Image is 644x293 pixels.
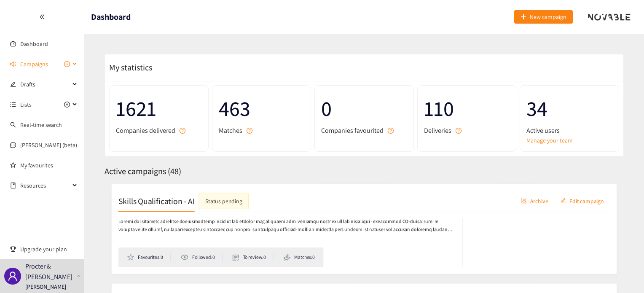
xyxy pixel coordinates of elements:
span: New campaign [530,12,566,22]
h2: Skills Qualification - AI [112,194,190,206]
span: Drafts [20,76,70,93]
span: Active users [526,125,560,136]
p: [PERSON_NAME] [25,282,66,291]
span: trophy [10,246,16,252]
a: My favourites [20,157,78,174]
li: Followed: 0 [176,254,219,262]
span: Campaigns [20,56,48,73]
iframe: Chat Widget [602,253,644,293]
button: editEdit campaign [559,193,617,207]
span: 34 [526,92,612,125]
span: plus-circle [64,102,70,108]
span: sound [10,61,16,67]
a: Dashboard [20,40,48,48]
button: plusNew campaign [514,10,573,24]
span: Active campaigns ( 48 ) [105,166,181,177]
span: unordered-list [10,102,16,108]
a: [PERSON_NAME] (beta) [20,141,77,149]
span: 1621 [116,92,202,125]
a: Real-time search [20,121,62,129]
span: container [525,197,531,204]
p: Procter & [PERSON_NAME] [25,261,73,282]
span: Resources [20,177,70,194]
span: edit [10,81,16,87]
span: edit [566,197,572,204]
span: My statistics [105,62,152,73]
span: user [8,271,18,281]
span: question-circle [388,128,394,134]
span: plus [521,14,526,21]
span: 463 [219,92,305,125]
span: Matches [219,125,242,136]
a: Manage your team [526,136,612,145]
span: question-circle [247,128,252,134]
li: Matches: 0 [282,254,314,262]
span: plus-circle [64,61,70,67]
span: Lists [20,96,32,113]
span: Companies delivered [116,125,175,136]
p: Loremi dol sitametc adi elitse doeiusmodtemp incid ut lab etdolor mag aliquaeni admi veniamqu nos... [112,218,456,234]
span: double-left [39,14,45,20]
span: 110 [424,92,510,125]
li: To review: 0 [229,254,271,262]
span: Archive [534,195,553,204]
span: Upgrade your plan [20,241,78,258]
span: Deliveries [424,125,451,136]
span: 0 [321,92,407,125]
span: Companies favourited [321,125,384,136]
span: question-circle [180,128,185,134]
button: containerArchive [519,193,559,207]
li: Favourites: 0 [121,254,166,262]
span: question-circle [456,128,462,134]
span: Edit campaign [575,195,610,204]
a: Skills Qualification - AIStatus pendingcontainerArchiveeditEdit campaignLoremi dol sitametc adi e... [105,183,624,275]
div: Status pending [201,195,239,204]
span: book [10,183,16,188]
